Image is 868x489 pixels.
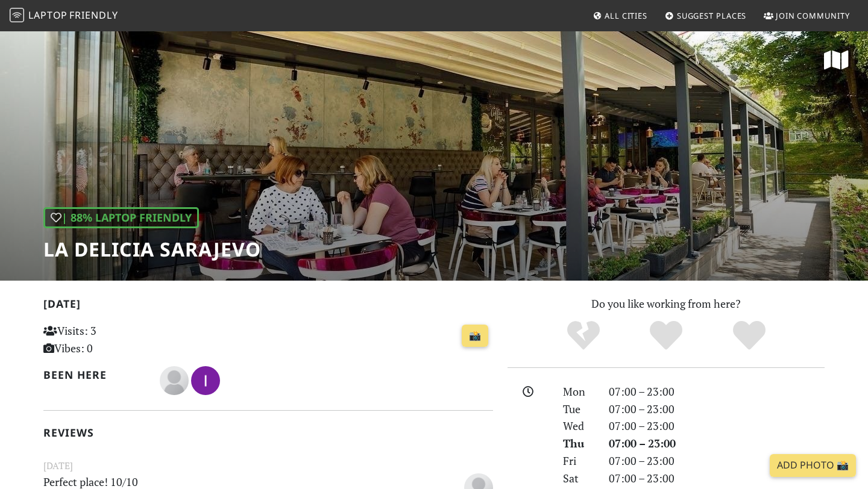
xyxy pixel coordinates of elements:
[588,5,652,26] a: All Cities
[43,369,145,381] h2: Been here
[602,470,832,487] div: 07:00 – 23:00
[556,400,602,418] div: Tue
[556,470,602,487] div: Sat
[624,319,708,352] div: Yes
[43,322,184,357] p: Visits: 3 Vibes: 0
[602,435,832,452] div: 07:00 – 23:00
[28,8,68,22] span: Laptop
[191,372,220,387] span: Italiano Group
[677,10,747,21] span: Suggest Places
[191,366,220,395] img: 3910-italiano.jpg
[43,426,493,439] h2: Reviews
[160,366,189,395] img: blank-535327c66bd565773addf3077783bbfce4b00ec00e9fd257753287c682c7fa38.png
[759,5,855,26] a: Join Community
[776,10,850,21] span: Join Community
[602,417,832,435] div: 07:00 – 23:00
[10,5,118,26] a: LaptopFriendly LaptopFriendly
[660,5,752,26] a: Suggest Places
[708,319,791,352] div: Definitely!
[605,10,647,21] span: All Cities
[602,400,832,418] div: 07:00 – 23:00
[43,297,493,315] h2: [DATE]
[43,207,199,228] div: | 88% Laptop Friendly
[69,8,118,22] span: Friendly
[508,295,825,313] p: Do you like working from here?
[160,372,191,387] span: Sarajevo Centar
[556,417,602,435] div: Wed
[462,325,488,347] a: 📸
[36,458,500,473] small: [DATE]
[556,383,602,400] div: Mon
[602,452,832,470] div: 07:00 – 23:00
[556,435,602,452] div: Thu
[43,238,261,261] h1: La Delicia Sarajevo
[10,8,24,22] img: LaptopFriendly
[602,383,832,400] div: 07:00 – 23:00
[770,454,856,477] a: Add Photo 📸
[556,452,602,470] div: Fri
[542,319,625,352] div: No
